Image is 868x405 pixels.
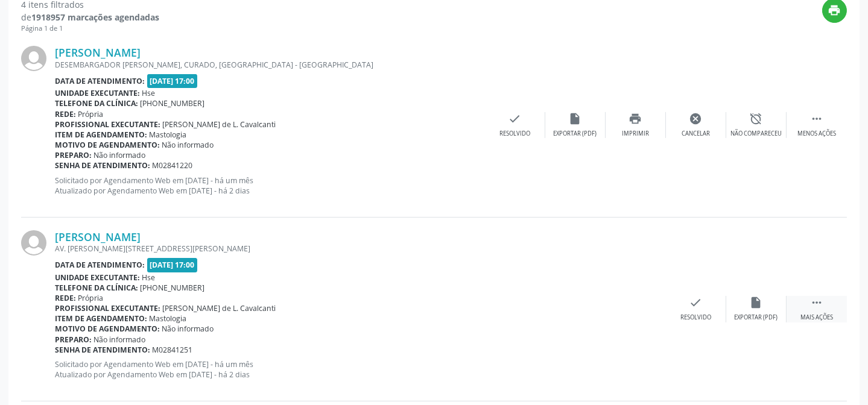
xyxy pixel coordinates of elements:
[55,283,138,293] b: Telefone da clínica:
[31,11,159,23] strong: 1918957 marcações agendadas
[21,46,46,71] img: img
[55,76,145,86] b: Data de atendimento:
[94,334,146,345] span: Não informado
[55,243,666,254] div: AV. [PERSON_NAME][STREET_ADDRESS][PERSON_NAME]
[55,293,76,303] b: Rede:
[153,160,193,171] span: M02841220
[142,272,156,283] span: Hse
[141,98,205,108] span: [PHONE_NUMBER]
[78,109,104,119] span: Própria
[689,112,703,125] i: cancel
[150,313,187,324] span: Mastologia
[55,272,140,283] b: Unidade executante:
[153,345,193,355] span: M02841251
[147,74,198,88] span: [DATE] 17:00
[800,313,833,322] div: Mais ações
[55,303,160,313] b: Profissional executante:
[21,24,159,34] div: Página 1 de 1
[55,324,160,334] b: Motivo de agendamento:
[55,88,140,98] b: Unidade executante:
[142,88,156,98] span: Hse
[682,130,710,138] div: Cancelar
[828,4,841,17] i: print
[55,175,485,196] p: Solicitado por Agendamento Web em [DATE] - há um mês Atualizado por Agendamento Web em [DATE] - h...
[689,296,703,309] i: check
[55,140,160,150] b: Motivo de agendamento:
[554,130,597,138] div: Exportar (PDF)
[730,130,782,138] div: Não compareceu
[55,60,485,70] div: DESEMBARGADOR [PERSON_NAME], CURADO, [GEOGRAPHIC_DATA] - [GEOGRAPHIC_DATA]
[55,109,76,119] b: Rede:
[55,260,145,270] b: Data de atendimento:
[78,293,104,303] span: Própria
[735,313,778,322] div: Exportar (PDF)
[55,119,160,130] b: Profissional executante:
[622,130,649,138] div: Imprimir
[569,112,582,125] i: insert_drive_file
[55,359,666,380] p: Solicitado por Agendamento Web em [DATE] - há um mês Atualizado por Agendamento Web em [DATE] - h...
[94,150,146,160] span: Não informado
[508,112,522,125] i: check
[147,258,198,272] span: [DATE] 17:00
[55,313,147,324] b: Item de agendamento:
[141,283,205,293] span: [PHONE_NUMBER]
[55,160,150,171] b: Senha de atendimento:
[750,112,763,125] i: alarm_off
[21,230,46,256] img: img
[810,296,823,309] i: 
[163,119,276,130] span: [PERSON_NAME] de L. Cavalcanti
[499,130,530,138] div: Resolvido
[810,112,823,125] i: 
[55,130,147,140] b: Item de agendamento:
[162,140,214,150] span: Não informado
[21,11,159,24] div: de
[750,296,763,309] i: insert_drive_file
[163,303,276,313] span: [PERSON_NAME] de L. Cavalcanti
[680,313,711,322] div: Resolvido
[162,324,214,334] span: Não informado
[55,230,141,243] a: [PERSON_NAME]
[55,345,150,355] b: Senha de atendimento:
[55,98,138,108] b: Telefone da clínica:
[55,334,92,345] b: Preparo:
[797,130,836,138] div: Menos ações
[629,112,642,125] i: print
[55,46,141,59] a: [PERSON_NAME]
[150,130,187,140] span: Mastologia
[55,150,92,160] b: Preparo:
